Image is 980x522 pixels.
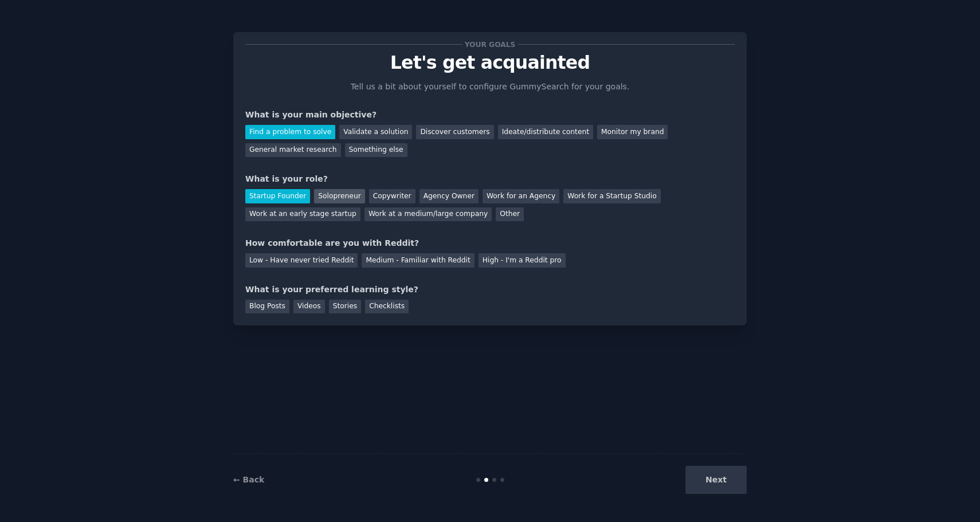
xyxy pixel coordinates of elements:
div: Low - Have never tried Reddit [245,253,358,268]
div: Work for a Startup Studio [563,189,660,203]
div: Copywriter [369,189,415,203]
div: What is your main objective? [245,109,735,121]
div: Stories [329,300,361,314]
div: Find a problem to solve [245,125,335,139]
a: ← Back [233,475,264,484]
div: Agency Owner [420,189,479,203]
p: Tell us a bit about yourself to configure GummySearch for your goals. [346,81,634,93]
div: Checklists [365,300,409,314]
span: Your goals [462,38,518,50]
div: Ideate/distribute content [498,125,593,139]
p: Let's get acquainted [245,53,735,73]
div: Something else [345,143,407,158]
div: What is your preferred learning style? [245,284,735,296]
div: Blog Posts [245,300,289,314]
div: What is your role? [245,173,735,185]
div: Work at an early stage startup [245,207,360,222]
div: Discover customers [416,125,493,139]
div: Other [496,207,524,222]
div: Startup Founder [245,189,310,203]
div: Validate a solution [339,125,412,139]
div: High - I'm a Reddit pro [479,253,566,268]
div: General market research [245,143,341,158]
div: Medium - Familiar with Reddit [362,253,474,268]
div: Solopreneur [314,189,364,203]
div: Monitor my brand [597,125,668,139]
div: Videos [293,300,325,314]
div: How comfortable are you with Reddit? [245,237,735,249]
div: Work for an Agency [483,189,559,203]
div: Work at a medium/large company [364,207,492,222]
